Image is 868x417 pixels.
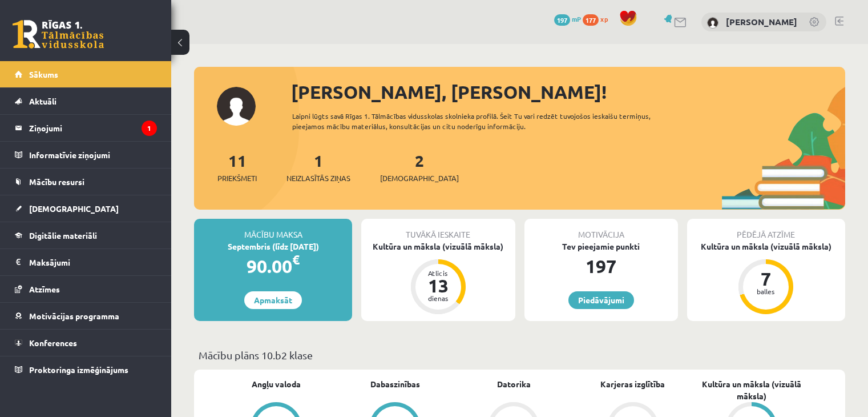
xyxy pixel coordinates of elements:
a: Maksājumi [15,249,157,275]
span: xp [600,14,608,23]
span: Priekšmeti [217,173,257,184]
div: Tev pieejamie punkti [524,240,678,252]
a: 1Neizlasītās ziņas [286,150,350,184]
a: [DEMOGRAPHIC_DATA] [15,195,157,222]
span: Konferences [29,338,77,348]
a: Kultūra un māksla (vizuālā māksla) Atlicis 13 dienas [361,240,515,316]
span: 197 [554,14,570,26]
a: 177 xp [583,14,613,23]
legend: Ziņojumi [29,115,157,141]
div: Septembris (līdz [DATE]) [194,240,352,252]
a: 2[DEMOGRAPHIC_DATA] [380,150,459,184]
a: Angļu valoda [252,378,301,390]
img: Emīlija Zelča [707,17,718,29]
div: [PERSON_NAME], [PERSON_NAME]! [291,78,845,106]
a: Dabaszinības [370,378,420,390]
div: 197 [524,252,678,280]
div: Tuvākā ieskaite [361,219,515,240]
a: Motivācijas programma [15,303,157,329]
a: Informatīvie ziņojumi [15,142,157,168]
div: Kultūra un māksla (vizuālā māksla) [687,240,845,252]
a: Apmaksāt [244,291,302,309]
a: Sākums [15,61,157,87]
span: Motivācijas programma [29,311,119,321]
a: Ziņojumi1 [15,115,157,141]
a: [PERSON_NAME] [726,16,797,27]
a: Proktoringa izmēģinājums [15,356,157,383]
span: Sākums [29,69,58,79]
span: 177 [583,14,599,26]
span: Mācību resursi [29,177,84,187]
span: Neizlasītās ziņas [286,173,350,184]
legend: Maksājumi [29,249,157,275]
div: Pēdējā atzīme [687,219,845,240]
div: Laipni lūgts savā Rīgas 1. Tālmācības vidusskolas skolnieka profilā. Šeit Tu vari redzēt tuvojošo... [292,111,683,131]
span: Digitālie materiāli [29,230,97,240]
a: Datorika [497,378,531,390]
div: Motivācija [524,219,678,240]
div: 13 [421,276,455,295]
i: 1 [142,121,157,136]
p: Mācību plāns 10.b2 klase [199,347,841,363]
a: Karjeras izglītība [600,378,665,390]
div: balles [749,288,783,295]
legend: Informatīvie ziņojumi [29,142,157,168]
a: Atzīmes [15,276,157,302]
a: Mācību resursi [15,169,157,195]
span: Aktuāli [29,96,56,106]
div: Mācību maksa [194,219,352,240]
span: € [292,251,300,268]
a: Kultūra un māksla (vizuālā māksla) 7 balles [687,240,845,316]
a: Digitālie materiāli [15,222,157,248]
div: 90.00 [194,252,352,280]
span: [DEMOGRAPHIC_DATA] [380,173,459,184]
span: Proktoringa izmēģinājums [29,364,128,375]
div: Kultūra un māksla (vizuālā māksla) [361,240,515,252]
span: [DEMOGRAPHIC_DATA] [29,203,119,214]
a: Aktuāli [15,88,157,114]
a: Konferences [15,330,157,356]
div: Atlicis [421,270,455,276]
a: 197 mP [554,14,581,23]
div: 7 [749,270,783,288]
a: Rīgas 1. Tālmācības vidusskola [13,20,104,49]
div: dienas [421,295,455,302]
span: Atzīmes [29,284,60,294]
a: 11Priekšmeti [217,150,257,184]
a: Piedāvājumi [568,291,634,309]
span: mP [572,14,581,23]
a: Kultūra un māksla (vizuālā māksla) [692,378,811,402]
